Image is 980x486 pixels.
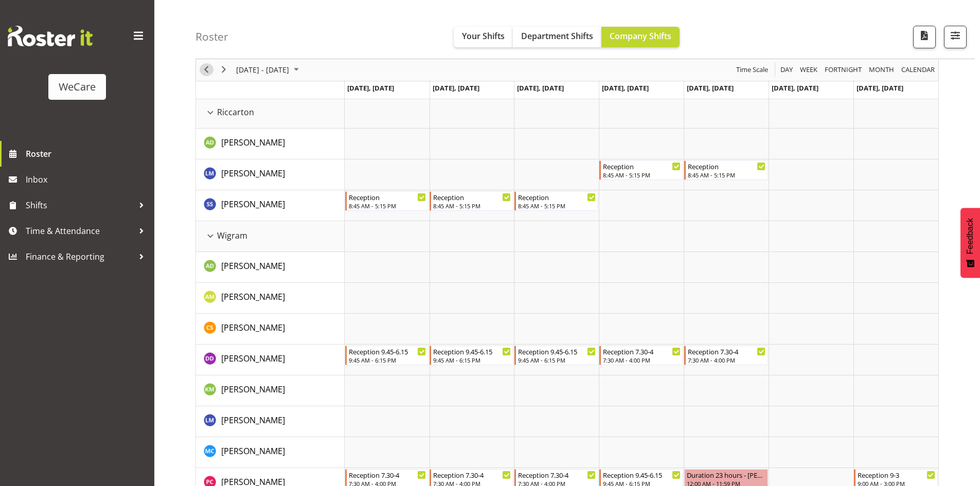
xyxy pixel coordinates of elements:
[514,346,598,365] div: Demi Dumitrean"s event - Reception 9.45-6.15 Begin From Wednesday, September 10, 2025 at 9:45:00 ...
[518,202,596,210] div: 8:45 AM - 5:15 PM
[196,129,345,159] td: Aleea Devenport resource
[779,64,794,77] span: Day
[200,64,213,77] button: Previous
[433,356,511,364] div: 9:45 AM - 6:15 PM
[196,345,345,375] td: Demi Dumitrean resource
[430,346,513,365] div: Demi Dumitrean"s event - Reception 9.45-6.15 Begin From Tuesday, September 9, 2025 at 9:45:00 AM ...
[26,197,134,213] span: Shifts
[221,260,285,272] span: [PERSON_NAME]
[221,321,285,334] a: [PERSON_NAME]
[687,83,734,93] span: [DATE], [DATE]
[217,106,254,118] span: Riccarton
[433,470,511,480] div: Reception 7.30-4
[599,346,683,365] div: Demi Dumitrean"s event - Reception 7.30-4 Begin From Thursday, September 11, 2025 at 7:30:00 AM G...
[8,26,93,46] img: Rosterit website logo
[603,161,681,171] div: Reception
[349,470,426,480] div: Reception 7.30-4
[518,356,596,364] div: 9:45 AM - 6:15 PM
[198,59,215,81] div: previous period
[347,83,394,93] span: [DATE], [DATE]
[603,346,681,356] div: Reception 7.30-4
[196,375,345,406] td: Kishendri Moodley resource
[433,346,511,356] div: Reception 9.45-6.15
[221,167,285,179] a: [PERSON_NAME]
[196,190,345,221] td: Savanna Samson resource
[430,191,513,211] div: Savanna Samson"s event - Reception Begin From Tuesday, September 9, 2025 at 8:45:00 AM GMT+12:00 ...
[196,221,345,252] td: Wigram resource
[867,64,896,77] button: Timeline Month
[221,352,285,365] a: [PERSON_NAME]
[217,229,247,242] span: Wigram
[221,260,285,272] a: [PERSON_NAME]
[857,83,903,93] span: [DATE], [DATE]
[235,64,290,77] span: [DATE] - [DATE]
[349,346,426,356] div: Reception 9.45-6.15
[824,64,863,77] span: Fortnight
[345,346,429,365] div: Demi Dumitrean"s event - Reception 9.45-6.15 Begin From Monday, September 8, 2025 at 9:45:00 AM G...
[26,223,134,239] span: Time & Attendance
[454,27,513,47] button: Your Shifts
[221,198,285,210] a: [PERSON_NAME]
[349,356,426,364] div: 9:45 AM - 6:15 PM
[603,470,681,480] div: Reception 9.45-6.15
[518,346,596,356] div: Reception 9.45-6.15
[521,30,593,42] span: Department Shifts
[684,346,768,365] div: Demi Dumitrean"s event - Reception 7.30-4 Begin From Friday, September 12, 2025 at 7:30:00 AM GMT...
[345,191,429,211] div: Savanna Samson"s event - Reception Begin From Monday, September 8, 2025 at 8:45:00 AM GMT+12:00 E...
[603,356,681,364] div: 7:30 AM - 4:00 PM
[772,83,818,93] span: [DATE], [DATE]
[514,191,598,211] div: Savanna Samson"s event - Reception Begin From Wednesday, September 10, 2025 at 8:45:00 AM GMT+12:...
[687,470,765,480] div: Duration 23 hours - [PERSON_NAME]
[735,64,769,77] span: Time Scale
[221,136,285,149] a: [PERSON_NAME]
[603,171,681,179] div: 8:45 AM - 5:15 PM
[610,30,671,42] span: Company Shifts
[221,322,285,333] span: [PERSON_NAME]
[518,192,596,202] div: Reception
[196,406,345,437] td: Lainie Montgomery resource
[799,64,818,77] span: Week
[602,83,649,93] span: [DATE], [DATE]
[233,59,305,81] div: September 08 - 14, 2025
[688,356,765,364] div: 7:30 AM - 4:00 PM
[462,30,505,42] span: Your Shifts
[221,291,285,302] span: [PERSON_NAME]
[26,172,149,187] span: Inbox
[913,26,936,48] button: Download a PDF of the roster according to the set date range.
[195,31,228,43] h4: Roster
[26,146,149,161] span: Roster
[433,202,511,210] div: 8:45 AM - 5:15 PM
[349,192,426,202] div: Reception
[221,383,285,395] a: [PERSON_NAME]
[601,27,680,47] button: Company Shifts
[944,26,967,48] button: Filter Shifts
[960,208,980,278] button: Feedback - Show survey
[513,27,601,47] button: Department Shifts
[221,445,285,457] span: [PERSON_NAME]
[196,159,345,190] td: Lainie Montgomery resource
[59,79,96,95] div: WeCare
[221,168,285,179] span: [PERSON_NAME]
[779,64,795,77] button: Timeline Day
[688,171,765,179] div: 8:45 AM - 5:15 PM
[235,64,304,77] button: September 2025
[349,202,426,210] div: 8:45 AM - 5:15 PM
[196,98,345,129] td: Riccarton resource
[798,64,819,77] button: Timeline Week
[215,59,233,81] div: next period
[868,64,895,77] span: Month
[900,64,936,77] span: calendar
[966,218,975,254] span: Feedback
[196,252,345,283] td: Aleea Devenport resource
[518,470,596,480] div: Reception 7.30-4
[735,64,770,77] button: Time Scale
[196,283,345,314] td: Antonia Mao resource
[688,161,765,171] div: Reception
[599,160,683,180] div: Lainie Montgomery"s event - Reception Begin From Thursday, September 11, 2025 at 8:45:00 AM GMT+1...
[221,384,285,395] span: [PERSON_NAME]
[217,64,231,77] button: Next
[221,414,285,426] a: [PERSON_NAME]
[858,470,935,480] div: Reception 9-3
[221,353,285,364] span: [PERSON_NAME]
[221,415,285,426] span: [PERSON_NAME]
